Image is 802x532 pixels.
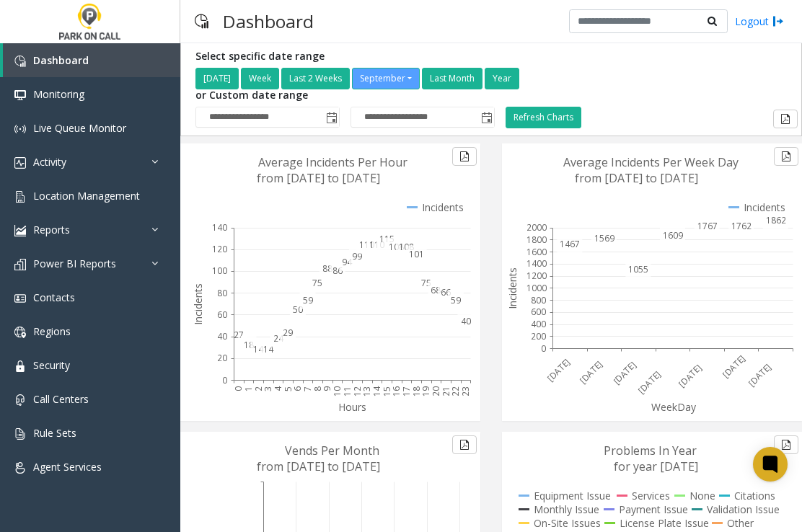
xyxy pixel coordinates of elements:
[651,400,697,414] text: WeekDay
[14,225,26,236] img: 'icon'
[216,4,321,39] h3: Dashboard
[273,332,284,345] text: 24
[232,386,244,391] text: 0
[431,284,441,296] text: 68
[452,147,477,166] button: Export to pdf
[390,386,402,396] text: 16
[252,386,265,391] text: 2
[217,286,227,298] text: 80
[399,241,414,253] text: 108
[526,221,547,234] text: 2000
[331,386,343,396] text: 10
[774,435,798,454] button: Export to pdf
[14,293,26,304] img: 'icon'
[14,428,26,440] img: 'icon'
[33,155,66,169] span: Activity
[195,89,495,102] h5: or Custom date range
[531,293,546,306] text: 800
[33,121,126,135] span: Live Queue Monitor
[14,56,26,67] img: 'icon'
[244,339,254,351] text: 18
[212,265,227,277] text: 100
[461,314,471,327] text: 40
[663,229,683,241] text: 1609
[410,386,423,396] text: 18
[222,373,227,386] text: 0
[217,352,227,364] text: 20
[731,220,752,232] text: 1762
[33,257,116,270] span: Power BI Reports
[14,327,26,338] img: 'icon'
[772,14,784,29] img: logout
[212,221,227,234] text: 140
[351,386,363,396] text: 12
[720,353,748,381] text: [DATE]
[485,68,519,89] button: Year
[195,4,208,39] img: pageIcon
[614,458,698,474] text: for year [DATE]
[575,170,698,186] text: from [DATE] to [DATE]
[545,356,573,384] text: [DATE]
[14,123,26,135] img: 'icon'
[635,368,664,396] text: [DATE]
[33,189,140,203] span: Location Management
[459,386,472,396] text: 23
[301,386,314,391] text: 7
[421,276,431,288] text: 75
[526,270,547,282] text: 1200
[766,214,786,226] text: 1862
[33,460,102,474] span: Agent Services
[217,330,227,342] text: 40
[281,68,350,89] button: Last 2 Weeks
[506,267,519,309] text: Incidents
[697,220,718,232] text: 1767
[422,68,482,89] button: Last Month
[451,294,461,306] text: 59
[272,386,284,391] text: 4
[352,68,420,89] button: September
[195,68,239,89] button: [DATE]
[746,360,774,389] text: [DATE]
[577,358,605,386] text: [DATE]
[389,241,404,253] text: 108
[332,265,343,277] text: 86
[241,68,279,89] button: Week
[321,386,333,391] text: 9
[14,191,26,203] img: 'icon'
[257,458,380,474] text: from [DATE] to [DATE]
[263,343,274,355] text: 14
[560,238,580,250] text: 1467
[610,358,638,386] text: [DATE]
[285,443,379,458] text: Vends Per Month
[506,107,581,128] button: Refresh Charts
[430,386,442,396] text: 20
[478,107,494,128] span: Toggle popup
[14,157,26,169] img: 'icon'
[449,386,462,396] text: 22
[342,256,353,268] text: 94
[293,303,303,316] text: 50
[303,294,313,306] text: 59
[441,286,451,298] text: 66
[33,87,84,101] span: Monitoring
[234,329,244,341] text: 27
[3,43,180,77] a: Dashboard
[14,259,26,270] img: 'icon'
[594,231,614,244] text: 1569
[33,324,71,338] span: Regions
[14,89,26,101] img: 'icon'
[282,386,294,391] text: 5
[359,239,374,251] text: 110
[452,435,477,454] button: Export to pdf
[258,154,407,170] text: Average Incidents Per Hour
[33,358,70,372] span: Security
[526,282,547,294] text: 1000
[400,386,413,396] text: 17
[242,386,255,391] text: 1
[283,327,293,339] text: 29
[341,386,353,396] text: 11
[212,243,227,255] text: 120
[379,233,395,245] text: 115
[369,239,384,251] text: 110
[420,386,432,396] text: 19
